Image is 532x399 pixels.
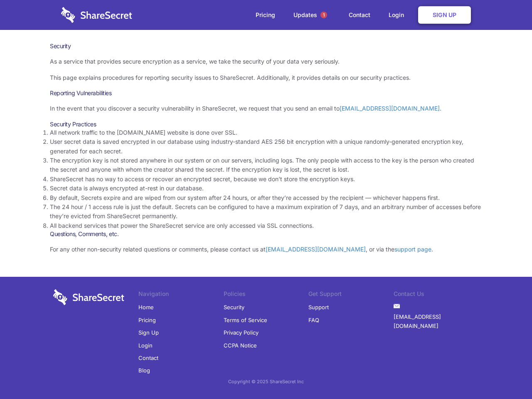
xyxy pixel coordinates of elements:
[138,326,159,339] a: Sign Up
[50,184,482,193] li: Secret data is always encrypted at-rest in our database.
[138,352,158,364] a: Contact
[50,202,482,221] li: The 24 hour / 1 access rule is just the default. Secrets can be configured to have a maximum expi...
[394,246,431,253] a: support page
[50,104,482,113] p: In the event that you discover a security vulnerability in ShareSecret, we request that you send ...
[138,364,150,377] a: Blog
[224,289,309,301] li: Policies
[418,6,471,24] a: Sign Up
[224,314,267,326] a: Terms of Service
[224,339,257,352] a: CCPA Notice
[308,289,394,301] li: Get Support
[380,2,416,28] a: Login
[50,245,482,254] p: For any other non-security related questions or comments, please contact us at , or via the .
[50,121,482,128] h3: Security Practices
[308,301,329,313] a: Support
[50,128,482,137] li: All network traffic to the [DOMAIN_NAME] website is done over SSL.
[247,2,283,28] a: Pricing
[50,175,482,184] li: ShareSecret has no way to access or recover an encrypted secret, because we don’t store the encry...
[50,42,482,50] h1: Security
[340,105,440,112] a: [EMAIL_ADDRESS][DOMAIN_NAME]
[50,221,482,230] li: All backend services that power the ShareSecret service are only accessed via SSL connections.
[320,12,327,18] span: 1
[53,289,124,305] img: logo-wordmark-white-trans-d4663122ce5f474addd5e946df7df03e33cb6a1c49d2221995e7729f52c070b2.svg
[138,301,154,313] a: Home
[50,193,482,202] li: By default, Secrets expire and are wiped from our system after 24 hours, or after they’re accesse...
[394,289,479,301] li: Contact Us
[308,314,319,326] a: FAQ
[138,339,153,352] a: Login
[138,289,224,301] li: Navigation
[50,156,482,175] li: The encryption key is not stored anywhere in our system or on our servers, including logs. The on...
[61,7,132,23] img: logo-wordmark-white-trans-d4663122ce5f474addd5e946df7df03e33cb6a1c49d2221995e7729f52c070b2.svg
[224,326,259,339] a: Privacy Policy
[340,2,379,28] a: Contact
[50,137,482,156] li: User secret data is saved encrypted in our database using industry-standard AES 256 bit encryptio...
[394,310,479,332] a: [EMAIL_ADDRESS][DOMAIN_NAME]
[224,301,244,313] a: Security
[50,89,482,97] h3: Reporting Vulnerabilities
[138,314,156,326] a: Pricing
[50,230,482,238] h3: Questions, Comments, etc.
[50,73,482,82] p: This page explains procedures for reporting security issues to ShareSecret. Additionally, it prov...
[266,246,366,253] a: [EMAIL_ADDRESS][DOMAIN_NAME]
[50,57,482,66] p: As a service that provides secure encryption as a service, we take the security of your data very...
